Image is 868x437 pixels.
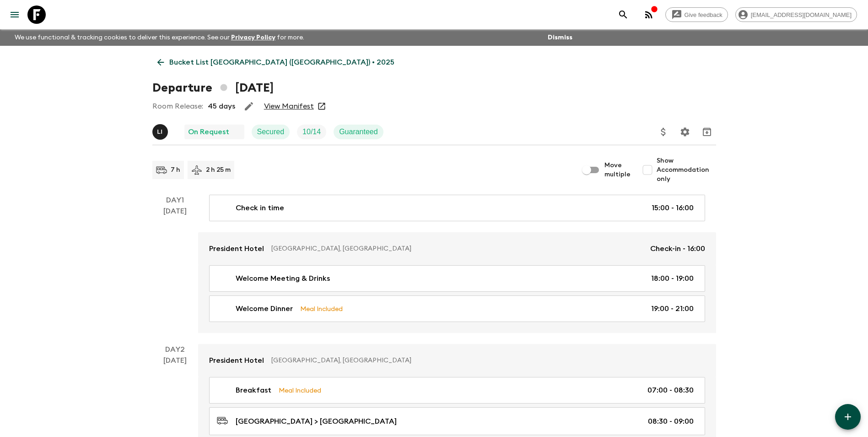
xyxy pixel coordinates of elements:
[163,206,187,333] div: [DATE]
[651,303,694,314] p: 19:00 - 21:00
[339,126,378,137] p: Guaranteed
[5,5,24,24] button: menu
[279,385,321,395] p: Meal Included
[648,416,694,427] p: 08:30 - 09:00
[152,344,198,355] p: Day 2
[650,243,705,254] p: Check-in - 16:00
[271,244,643,253] p: [GEOGRAPHIC_DATA], [GEOGRAPHIC_DATA]
[209,195,705,221] a: Check in time15:00 - 16:00
[252,125,290,139] div: Secured
[157,128,163,136] p: L I
[236,385,271,396] p: Breakfast
[152,79,274,97] h1: Departure [DATE]
[604,161,631,179] span: Move multiple
[236,303,293,314] p: Welcome Dinner
[657,156,716,184] span: Show Accommodation only
[676,123,694,141] button: Settings
[208,101,235,112] p: 45 days
[152,195,198,206] p: Day 1
[209,265,705,292] a: Welcome Meeting & Drinks18:00 - 19:00
[257,126,285,137] p: Secured
[231,34,275,41] a: Privacy Policy
[152,101,203,112] p: Room Release:
[236,273,330,284] p: Welcome Meeting & Drinks
[735,7,857,22] div: [EMAIL_ADDRESS][DOMAIN_NAME]
[297,125,326,139] div: Trip Fill
[188,126,229,137] p: On Request
[198,232,716,265] a: President Hotel[GEOGRAPHIC_DATA], [GEOGRAPHIC_DATA]Check-in - 16:00
[665,7,728,22] a: Give feedback
[647,385,694,396] p: 07:00 - 08:30
[698,123,716,141] button: Archive (Completed, Cancelled or Unsynced Departures only)
[545,31,575,44] button: Dismiss
[209,295,705,322] a: Welcome DinnerMeal Included19:00 - 21:00
[206,165,231,175] p: 2 h 25 m
[209,355,264,366] p: President Hotel
[236,416,397,427] p: [GEOGRAPHIC_DATA] > [GEOGRAPHIC_DATA]
[679,11,728,18] span: Give feedback
[152,127,170,134] span: Lee Irwins
[171,165,180,175] p: 7 h
[152,53,399,71] a: Bucket List [GEOGRAPHIC_DATA] ([GEOGRAPHIC_DATA]) • 2025
[746,11,857,18] span: [EMAIL_ADDRESS][DOMAIN_NAME]
[271,356,698,365] p: [GEOGRAPHIC_DATA], [GEOGRAPHIC_DATA]
[300,304,343,314] p: Meal Included
[169,57,394,68] p: Bucket List [GEOGRAPHIC_DATA] ([GEOGRAPHIC_DATA]) • 2025
[302,126,321,137] p: 10 / 14
[614,5,632,24] button: search adventures
[209,377,705,404] a: BreakfastMeal Included07:00 - 08:30
[198,344,716,377] a: President Hotel[GEOGRAPHIC_DATA], [GEOGRAPHIC_DATA]
[652,202,694,213] p: 15:00 - 16:00
[11,29,308,46] p: We use functional & tracking cookies to deliver this experience. See our for more.
[651,273,694,284] p: 18:00 - 19:00
[654,123,673,141] button: Update Price, Early Bird Discount and Costs
[152,124,170,140] button: LI
[236,202,284,213] p: Check in time
[209,407,705,435] a: [GEOGRAPHIC_DATA] > [GEOGRAPHIC_DATA]08:30 - 09:00
[209,243,264,254] p: President Hotel
[264,102,314,111] a: View Manifest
